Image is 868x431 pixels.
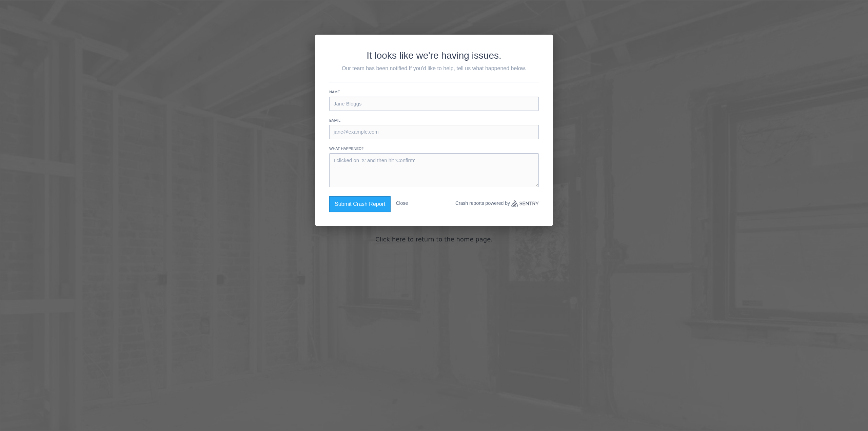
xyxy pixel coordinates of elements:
span: If you'd like to help, tell us what happened below. [409,65,526,71]
p: Our team has been notified. [329,64,539,73]
input: Jane Bloggs [329,97,539,111]
label: What happened? [329,146,539,152]
label: Name [329,89,539,95]
p: Crash reports powered by [455,196,539,210]
a: Sentry [511,200,539,207]
button: Close [396,196,408,210]
button: Submit Crash Report [329,196,391,212]
h2: It looks like we're having issues. [329,48,539,63]
label: Email [329,118,539,123]
input: jane@example.com [329,125,539,139]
